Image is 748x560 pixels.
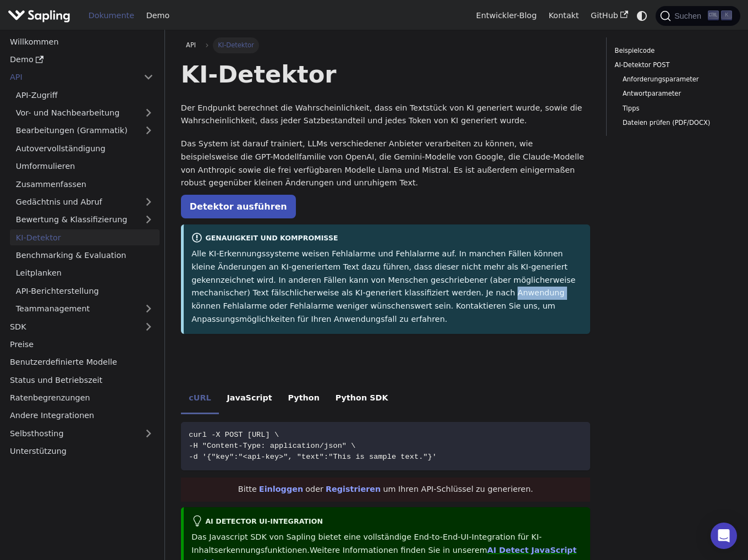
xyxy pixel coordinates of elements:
font: KI-Detektor [218,41,254,49]
font: Alle KI-Erkennungssysteme weisen Fehlalarme und Fehlalarme auf. In manchen Fällen können kleine Ä... [191,249,575,323]
a: Preise [4,337,159,353]
font: Antwortparameter [623,90,681,97]
font: Bewertung & Klassifizierung [16,215,128,224]
font: API-Berichterstellung [16,287,99,295]
font: Das System ist darauf trainiert, LLMs verschiedener Anbieter verarbeiten zu können, wie beispiels... [181,139,584,187]
font: Bitte [238,485,257,493]
font: Beispielcode [615,47,655,54]
a: Vor- und Nachbearbeitung [10,105,159,121]
a: GitHub [585,7,634,24]
a: Autovervollständigung [10,140,159,156]
div: Open Intercom Messenger [711,523,737,549]
a: Benutzerdefinierte Modelle [4,354,159,370]
font: KI-Detektor [181,61,337,88]
font: Der Endpunkt berechnet die Wahrscheinlichkeit, dass ein Textstück von KI generiert wurde, sowie d... [181,103,582,125]
font: JavaScript [227,393,272,402]
button: Kategorie „API“ in der Seitenleiste reduzieren [137,69,159,85]
font: API [10,73,23,81]
font: Autovervollständigung [16,144,106,153]
a: Anforderungsparameter [623,74,724,85]
font: Demo [10,55,34,64]
font: Andere Integrationen [10,411,94,420]
a: SDK [4,319,137,334]
font: Willkommen [10,37,59,46]
font: Leitplanken [16,268,62,277]
font: Demo [146,11,170,20]
span: -H "Content-Type: application/json" \ [189,442,355,450]
font: Ratenbegrenzungen [10,393,90,402]
font: Benchmarking & Evaluation [16,251,127,260]
a: Einloggen [259,485,303,493]
kbd: K [721,10,732,20]
a: Ratenbegrenzungen [4,390,159,406]
a: Sapling.ai [8,8,74,24]
font: GitHub [591,11,618,20]
font: Detektor ausführen [190,201,287,212]
font: Preise [10,340,34,349]
font: Unterstützung [10,447,67,455]
span: curl -X POST [URL] \ [189,431,279,439]
a: Benchmarking & Evaluation [10,248,159,263]
font: Anforderungsparameter [623,75,699,83]
font: oder [305,485,323,493]
a: Kontakt [543,7,585,24]
font: Genauigkeit und Kompromisse [205,234,338,242]
font: cURL [189,393,211,402]
font: Dateien prüfen (PDF/DOCX) [623,119,710,127]
a: Willkommen [4,34,159,50]
a: Unterstützung [4,443,159,459]
font: AI Detector UI-Integration [205,517,323,525]
nav: Paniermehl [181,37,591,53]
button: Wechseln zwischen Dunkel- und Hellmodus (derzeit Systemmodus) [634,8,650,24]
a: API [181,37,201,53]
a: Gedächtnis und Abruf [10,194,159,210]
a: Dokumente [82,7,140,24]
font: Python [288,393,319,402]
a: Beispielcode [615,46,728,56]
a: Status und Betriebszeit [4,372,159,388]
font: Kontakt [548,11,579,20]
a: Entwickler-Blog [470,7,543,24]
font: Tipps [623,105,640,112]
font: Python SDK [335,393,388,402]
a: Leitplanken [10,265,159,281]
font: Selbsthosting [10,429,64,438]
font: KI-Detektor [16,233,61,242]
font: um Ihren API-Schlüssel zu generieren. [383,485,533,493]
a: Antwortparameter [623,89,724,99]
a: Demo [4,52,159,68]
font: Entwickler-Blog [476,11,537,20]
a: AI-Detektor POST [615,60,728,70]
button: Suchen (Strg+K) [656,6,740,26]
a: Bewertung & Klassifizierung [10,212,159,228]
font: Registrieren [326,485,381,493]
font: Dokumente [89,11,134,20]
font: AI-Detektor POST [615,61,670,69]
font: Status und Betriebszeit [10,376,102,385]
font: Vor- und Nachbearbeitung [16,108,120,117]
a: API-Berichterstellung [10,283,159,299]
a: Bearbeitungen (Grammatik) [10,123,159,139]
font: Zusammenfassen [16,180,86,189]
a: Teammanagement [10,301,159,317]
font: Teammanagement [16,304,90,313]
a: API-Zugriff [10,87,159,103]
font: Das Javascript SDK von Sapling bietet eine vollständige End-to-End-UI-Integration für KI-Inhaltse... [191,532,542,554]
font: API-Zugriff [16,91,58,100]
button: Erweitern Sie die Seitenleistenkategorie „SDK“. [137,319,159,334]
a: Tipps [623,103,724,114]
a: Zusammenfassen [10,176,159,192]
font: Bearbeitungen (Grammatik) [16,126,128,135]
a: API [4,69,137,85]
span: -d '{"key":"<api-key>", "text":"This is sample text."}' [189,453,437,461]
font: SDK [10,322,26,331]
a: Umformulieren [10,158,159,174]
a: Detektor ausführen [181,195,296,218]
font: Suchen [674,12,701,20]
font: Umformulieren [16,162,75,171]
a: KI-Detektor [10,229,159,245]
a: Demo [140,7,175,24]
font: Benutzerdefinierte Modelle [10,358,117,366]
font: API [186,41,196,49]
